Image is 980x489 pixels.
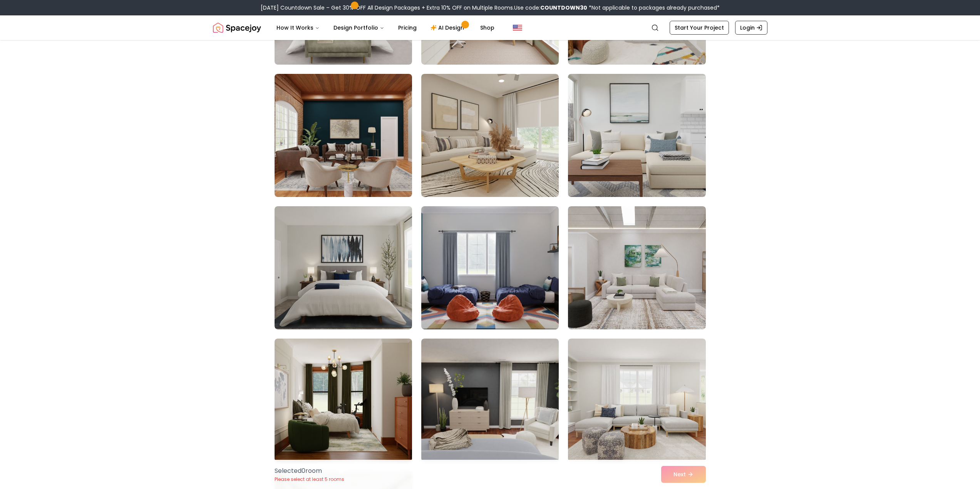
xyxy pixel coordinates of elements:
[421,206,559,329] img: Room room-95
[568,206,705,329] img: Room room-96
[421,74,559,197] img: Room room-92
[540,4,587,12] b: COUNTDOWN30
[568,339,705,462] img: Room room-99
[270,20,326,35] button: How It Works
[587,4,720,12] span: *Not applicable to packages already purchased*
[735,21,767,35] a: Login
[327,20,390,35] button: Design Portfolio
[392,20,423,35] a: Pricing
[670,21,729,35] a: Start Your Project
[424,20,472,35] a: AI Design
[213,15,767,40] nav: Global
[474,20,501,35] a: Shop
[275,206,412,329] img: Room room-94
[213,20,261,35] img: Spacejoy Logo
[275,74,412,197] img: Room room-91
[568,74,705,197] img: Room room-93
[275,339,412,462] img: Room room-97
[275,476,344,482] p: Please select at least 5 rooms
[270,20,501,35] nav: Main
[513,23,522,32] img: United States
[213,20,261,35] a: Spacejoy
[514,4,587,12] span: Use code:
[261,4,720,12] div: [DATE] Countdown Sale – Get 30% OFF All Design Packages + Extra 10% OFF on Multiple Rooms.
[421,339,559,462] img: Room room-98
[275,466,344,476] p: Selected 0 room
